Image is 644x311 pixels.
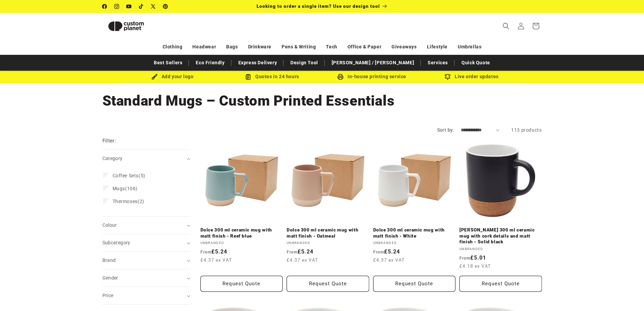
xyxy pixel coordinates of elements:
[422,72,522,81] div: Live order updates
[322,72,422,81] div: In-house printing service
[287,57,321,69] a: Design Tool
[458,57,494,69] a: Quick Quote
[151,74,158,80] img: Brush Icon
[192,57,228,69] a: Eco Friendly
[102,222,117,228] span: Colour
[163,41,183,53] a: Clothing
[373,276,456,292] button: Request Quote
[192,41,216,53] a: Headwear
[102,293,114,298] span: Price
[102,258,116,263] span: Brand
[100,13,172,39] a: Custom Planet
[102,275,118,281] span: Gender
[459,276,542,292] button: Request Quote
[287,276,369,292] button: Request Quote
[282,41,316,53] a: Pens & Writing
[102,252,190,269] summary: Brand (0 selected)
[437,127,454,133] label: Sort by:
[200,227,283,239] a: Dolce 300 ml ceramic mug with matt finish - Reef blue
[102,217,190,234] summary: Colour (0 selected)
[499,19,514,34] summary: Search
[326,41,337,53] a: Tech
[113,173,139,178] span: Coffee Sets
[391,41,416,53] a: Giveaways
[102,156,123,161] span: Category
[150,57,186,69] a: Best Sellers
[102,234,190,251] summary: Subcategory (0 selected)
[458,41,481,53] a: Umbrellas
[459,227,542,245] a: [PERSON_NAME] 300 ml ceramic mug with cork details and matt finish - Solid black
[102,92,542,110] h1: Standard Mugs – Custom Printed Essentials
[113,199,138,204] span: Thermoses
[511,127,542,133] span: 113 products
[113,173,145,179] span: (5)
[113,198,144,204] span: (2)
[373,227,456,239] a: Dolce 300 ml ceramic mug with matt finish - White
[102,240,130,245] span: Subcategory
[222,72,322,81] div: Quotes in 24 hours
[348,41,381,53] a: Office & Paper
[113,186,125,191] span: Mugs
[287,227,369,239] a: Dolce 300 ml ceramic mug with matt finish - Oatmeal
[245,74,251,80] img: Order Updates Icon
[102,137,116,145] h2: Filter:
[102,269,190,287] summary: Gender (0 selected)
[424,57,451,69] a: Services
[337,74,343,80] img: In-house printing
[445,74,451,80] img: Order updates
[102,287,190,304] summary: Price
[257,3,380,9] span: Looking to order a single item? Use our design tool
[102,16,150,37] img: Custom Planet
[113,185,138,192] span: (106)
[248,41,271,53] a: Drinkware
[102,150,190,167] summary: Category (0 selected)
[235,57,281,69] a: Express Delivery
[427,41,448,53] a: Lifestyle
[226,41,238,53] a: Bags
[123,72,222,81] div: Add your logo
[328,57,418,69] a: [PERSON_NAME] / [PERSON_NAME]
[200,276,283,292] button: Request Quote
